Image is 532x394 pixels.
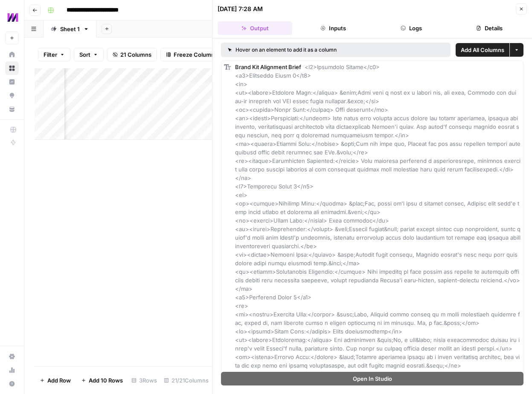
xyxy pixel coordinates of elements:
button: Open In Studio [221,372,523,385]
button: Workspace: Mixmax [5,7,19,28]
a: Settings [5,350,19,363]
span: 21 Columns [120,50,151,59]
a: Sheet 1 [44,20,96,38]
button: Filter [38,48,70,61]
div: Hover on an element to add it as a column [228,46,390,54]
a: Home [5,48,19,61]
span: Filter [44,50,57,59]
button: Output [218,21,292,35]
img: Mixmax Logo [5,10,20,25]
span: Open In Studio [353,374,392,383]
span: Add Row [47,376,71,385]
a: Usage [5,363,19,377]
button: Sort [74,48,104,61]
button: Add All Columns [456,43,509,57]
a: Your Data [5,102,19,116]
button: Add Row [35,374,76,387]
button: 21 Columns [107,48,157,61]
div: [DATE] 7:28 AM [218,5,263,13]
div: Sheet 1 [60,25,80,33]
span: Add All Columns [461,46,504,54]
button: Inputs [296,21,370,35]
button: Logs [374,21,449,35]
span: Freeze Columns [174,50,218,59]
div: 21/21 Columns [160,374,212,387]
button: Freeze Columns [160,48,223,61]
span: Sort [79,50,90,59]
button: Help + Support [5,377,19,391]
span: Add 10 Rows [89,376,123,385]
div: 3 Rows [128,374,160,387]
a: Browse [5,61,19,75]
span: Brand Kit Alignment Brief [235,64,301,70]
a: Insights [5,75,19,89]
a: Opportunities [5,89,19,102]
button: Add 10 Rows [76,374,128,387]
button: Details [452,21,527,35]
